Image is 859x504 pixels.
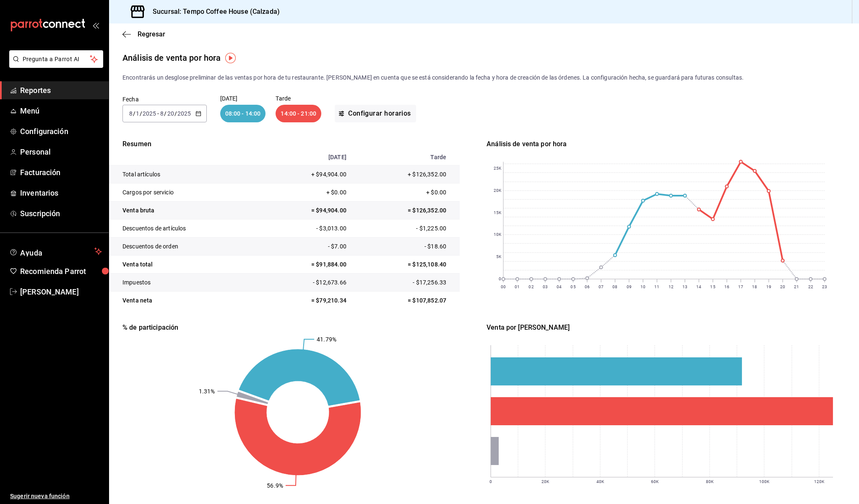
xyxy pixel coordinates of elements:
[276,105,321,122] div: 14:00 - 21:00
[20,167,102,178] span: Facturación
[317,336,336,343] text: 41.79%
[489,479,492,484] text: 0
[177,110,191,117] input: ----
[351,184,460,202] td: + $0.00
[266,149,351,165] th: [DATE]
[266,292,351,310] td: = $79,210.34
[267,482,283,489] text: 56.9%
[557,284,562,289] text: 04
[814,479,825,484] text: 120K
[20,266,102,277] span: Recomienda Parrot
[487,323,837,333] div: Venta por [PERSON_NAME]
[494,166,502,171] text: 25K
[122,30,165,38] button: Regresar
[585,284,590,289] text: 06
[612,284,617,289] text: 08
[142,110,156,117] input: ----
[20,126,102,137] span: Configuración
[109,274,266,292] td: Impuestos
[138,30,165,38] span: Regresar
[651,479,659,484] text: 60K
[596,479,604,484] text: 40K
[129,110,133,117] input: --
[167,110,174,117] input: --
[109,139,460,149] p: Resumen
[501,284,506,289] text: 00
[266,256,351,274] td: = $91,884.00
[109,202,266,220] td: Venta bruta
[92,22,99,28] button: open_drawer_menu
[225,53,236,63] img: Tooltip marker
[794,284,799,289] text: 21
[23,55,90,64] span: Pregunta a Parrot AI
[696,284,701,289] text: 14
[109,238,266,256] td: Descuentos de orden
[351,149,460,165] th: Tarde
[10,492,102,501] span: Sugerir nueva función
[122,96,207,102] label: Fecha
[133,110,135,117] span: /
[20,286,102,297] span: [PERSON_NAME]
[822,284,827,289] text: 23
[220,105,266,122] div: 08:00 - 14:00
[669,284,674,289] text: 12
[266,202,351,220] td: = $94,904.00
[543,284,548,289] text: 03
[515,284,520,289] text: 01
[766,284,771,289] text: 19
[266,238,351,256] td: - $7.00
[711,284,716,289] text: 15
[164,110,167,117] span: /
[682,284,687,289] text: 13
[160,110,164,117] input: --
[351,238,460,256] td: - $18.60
[109,256,266,274] td: Venta total
[266,184,351,202] td: + $0.00
[351,202,460,220] td: = $126,352.00
[276,96,321,101] p: Tarde
[140,110,142,117] span: /
[724,284,729,289] text: 16
[109,165,266,184] td: Total artículos
[808,284,813,289] text: 22
[351,165,460,184] td: + $126,352.00
[496,255,502,259] text: 5K
[494,233,502,237] text: 10K
[6,61,103,70] a: Pregunta a Parrot AI
[752,284,757,289] text: 18
[654,284,659,289] text: 11
[571,284,576,289] text: 05
[599,284,604,289] text: 07
[494,211,502,215] text: 15K
[351,292,460,310] td: = $107,852.07
[20,85,102,96] span: Reportes
[122,52,221,64] div: Análisis de venta por hora
[487,139,837,149] div: Análisis de venta por hora
[266,274,351,292] td: - $12,673.66
[529,284,534,289] text: 02
[109,184,266,202] td: Cargos por servicio
[122,323,473,333] div: % de participación
[335,105,416,122] button: Configurar horarios
[640,284,646,289] text: 10
[20,246,91,256] span: Ayuda
[9,50,103,68] button: Pregunta a Parrot AI
[135,110,140,117] input: --
[20,146,102,158] span: Personal
[351,256,460,274] td: = $125,108.40
[109,220,266,238] td: Descuentos de artículos
[759,479,770,484] text: 100K
[266,165,351,184] td: + $94,904.00
[220,96,266,101] p: [DATE]
[499,277,501,282] text: 0
[20,208,102,219] span: Suscripción
[199,388,215,395] text: 1.31%
[266,220,351,238] td: - $3,013.00
[541,479,549,484] text: 20K
[20,187,102,199] span: Inventarios
[174,110,177,117] span: /
[157,110,159,117] span: -
[146,7,280,17] h3: Sucursal: Tempo Coffee House (Calzada)
[351,274,460,292] td: - $17,256.33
